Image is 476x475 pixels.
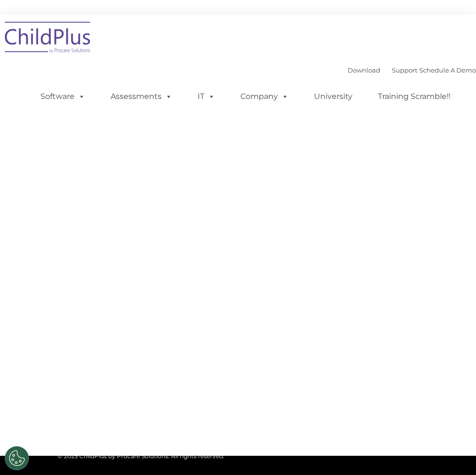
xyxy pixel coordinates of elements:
[304,87,362,106] a: University
[348,66,380,74] a: Download
[188,87,225,106] a: IT
[392,66,417,74] a: Support
[101,87,182,106] a: Assessments
[348,66,476,74] font: |
[231,87,298,106] a: Company
[419,66,476,74] a: Schedule A Demo
[368,87,460,106] a: Training Scramble!!
[58,452,225,460] span: © 2025 ChildPlus by Procare Solutions. All rights reserved.
[5,446,29,470] button: Cookies Settings
[31,87,95,106] a: Software
[65,193,411,265] iframe: Form 0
